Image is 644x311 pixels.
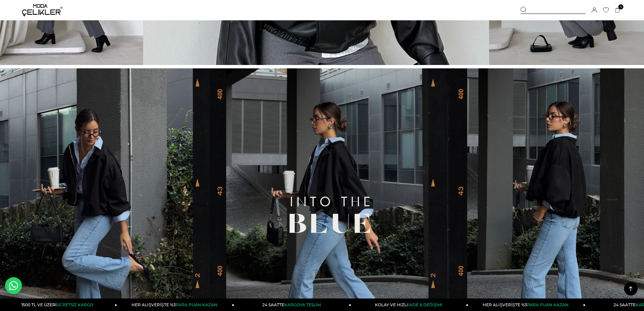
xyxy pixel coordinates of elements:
a: HER ALIŞVERİŞTE %3PARA PUAN KAZAN [468,298,585,311]
a: KOLAY VE HIZLIİADE & DEĞİŞİM! [351,298,468,311]
img: logo [22,4,63,16]
span: PARA PUAN KAZAN [176,302,217,307]
span: 5 [618,4,623,9]
a: HER ALIŞVERİŞTE %3PARA PUAN KAZAN [117,298,234,311]
span: KARGOYA TESLİM [284,302,321,307]
span: ÜCRETSİZ KARGO [56,302,93,307]
span: PARA PUAN KAZAN [527,302,569,307]
a: 5 [615,8,620,13]
a: 24 SAATTEKARGOYA TESLİM [234,298,351,311]
span: İADE & DEĞİŞİM! [408,302,442,307]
